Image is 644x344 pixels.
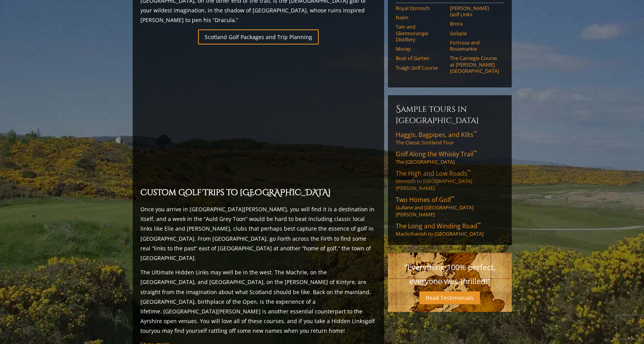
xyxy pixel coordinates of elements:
[140,267,376,335] p: The Ultimate Hidden Links may well be in the west. The Machrie, on the [GEOGRAPHIC_DATA], and [GE...
[396,5,445,11] a: Royal Dornoch
[396,130,504,146] a: Haggis, Bagpipes, and Kilts™The Classic Scotland Tour
[396,103,504,126] h6: Sample Tours in [GEOGRAPHIC_DATA]
[450,5,499,18] a: [PERSON_NAME] Golf Links
[477,221,481,228] sup: ™
[140,317,375,334] a: golf tour
[396,222,504,237] a: The Long and Winding Road™Machrihanish to [GEOGRAPHIC_DATA]
[396,46,445,52] a: Moray
[419,291,480,304] a: Read Testimonials
[450,55,499,74] a: The Carnegie Course at [PERSON_NAME][GEOGRAPHIC_DATA]
[396,24,445,43] a: Tain and Glenmorangie Distillery
[396,195,504,218] a: Two Homes of Golf™Gullane and [GEOGRAPHIC_DATA][PERSON_NAME]
[140,49,376,182] iframe: Sir-Nick-favorite-Open-Rota-Venues
[396,55,445,61] a: Boat of Garten
[467,168,471,175] sup: ™
[396,14,445,21] a: Nairn
[396,195,454,204] span: Two Homes of Golf
[396,65,445,71] a: Traigh Golf Course
[140,187,376,200] h2: Custom Golf Trips to [GEOGRAPHIC_DATA]
[396,150,477,158] span: Golf Along the Whisky Trail
[473,130,477,136] sup: ™
[450,30,499,36] a: Golspie
[396,260,504,288] p: "Everything 100% perfect, everyone was thrilled!"
[396,130,477,139] span: Haggis, Bagpipes, and Kilts
[473,149,477,156] sup: ™
[140,204,376,263] p: Once you arrive in [GEOGRAPHIC_DATA][PERSON_NAME], you will find it is a destination in itself, a...
[396,222,481,230] span: The Long and Winding Road
[396,169,471,178] span: The High and Low Roads
[198,29,319,44] a: Scotland Golf Packages and Trip Planning
[396,150,504,165] a: Golf Along the Whisky Trail™The [GEOGRAPHIC_DATA]
[451,195,454,201] sup: ™
[396,169,504,192] a: The High and Low Roads™Dornoch to [GEOGRAPHIC_DATA][PERSON_NAME]
[450,21,499,27] a: Brora
[450,39,499,52] a: Fortrose and Rosemarkie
